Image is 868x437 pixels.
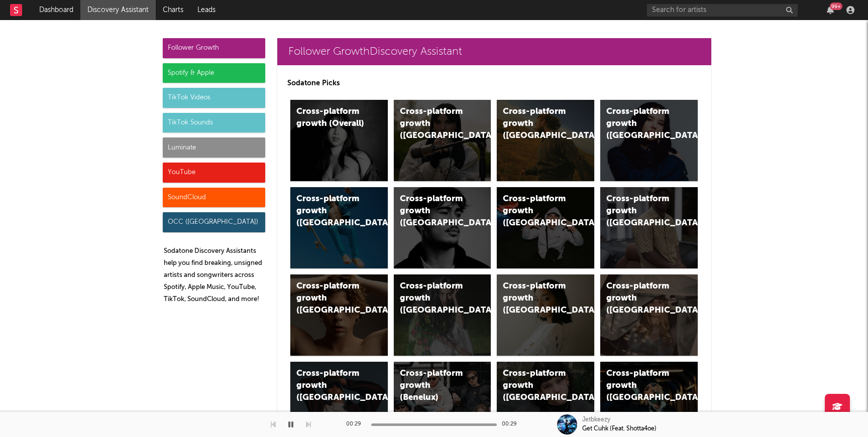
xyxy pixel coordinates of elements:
[503,106,571,142] div: Cross-platform growth ([GEOGRAPHIC_DATA])
[827,6,834,14] button: 99+
[606,106,675,142] div: Cross-platform growth ([GEOGRAPHIC_DATA])
[163,212,265,232] div: OCC ([GEOGRAPHIC_DATA])
[502,418,522,430] div: 00:29
[400,193,468,229] div: Cross-platform growth ([GEOGRAPHIC_DATA])
[163,188,265,208] div: SoundCloud
[290,274,388,356] a: Cross-platform growth ([GEOGRAPHIC_DATA])
[290,100,388,181] a: Cross-platform growth (Overall)
[606,280,675,317] div: Cross-platform growth ([GEOGRAPHIC_DATA])
[503,368,571,404] div: Cross-platform growth ([GEOGRAPHIC_DATA])
[290,187,388,268] a: Cross-platform growth ([GEOGRAPHIC_DATA])
[503,280,571,317] div: Cross-platform growth ([GEOGRAPHIC_DATA])
[394,274,491,356] a: Cross-platform growth ([GEOGRAPHIC_DATA])
[582,415,610,424] div: Jetbkeezy
[830,3,842,10] div: 99 +
[600,274,698,356] a: Cross-platform growth ([GEOGRAPHIC_DATA])
[296,280,365,317] div: Cross-platform growth ([GEOGRAPHIC_DATA])
[296,368,365,404] div: Cross-platform growth ([GEOGRAPHIC_DATA])
[600,187,698,268] a: Cross-platform growth ([GEOGRAPHIC_DATA])
[296,193,365,229] div: Cross-platform growth ([GEOGRAPHIC_DATA])
[346,418,366,430] div: 00:29
[400,106,468,142] div: Cross-platform growth ([GEOGRAPHIC_DATA])
[497,274,594,356] a: Cross-platform growth ([GEOGRAPHIC_DATA])
[606,193,675,229] div: Cross-platform growth ([GEOGRAPHIC_DATA])
[163,63,265,83] div: Spotify & Apple
[163,38,265,58] div: Follower Growth
[400,280,468,317] div: Cross-platform growth ([GEOGRAPHIC_DATA])
[287,77,701,89] p: Sodatone Picks
[647,4,798,17] input: Search for artists
[582,424,657,433] div: Get Cuhk (Feat. Shotta4oe)
[277,38,711,65] a: Follower GrowthDiscovery Assistant
[497,187,594,268] a: Cross-platform growth ([GEOGRAPHIC_DATA]/GSA)
[394,100,491,181] a: Cross-platform growth ([GEOGRAPHIC_DATA])
[163,137,265,158] div: Luminate
[163,88,265,108] div: TikTok Videos
[497,100,594,181] a: Cross-platform growth ([GEOGRAPHIC_DATA])
[503,193,571,229] div: Cross-platform growth ([GEOGRAPHIC_DATA]/GSA)
[163,163,265,183] div: YouTube
[164,245,265,306] p: Sodatone Discovery Assistants help you find breaking, unsigned artists and songwriters across Spo...
[606,368,675,404] div: Cross-platform growth ([GEOGRAPHIC_DATA])
[600,100,698,181] a: Cross-platform growth ([GEOGRAPHIC_DATA])
[163,113,265,133] div: TikTok Sounds
[394,187,491,268] a: Cross-platform growth ([GEOGRAPHIC_DATA])
[296,106,365,130] div: Cross-platform growth (Overall)
[400,368,468,404] div: Cross-platform growth (Benelux)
